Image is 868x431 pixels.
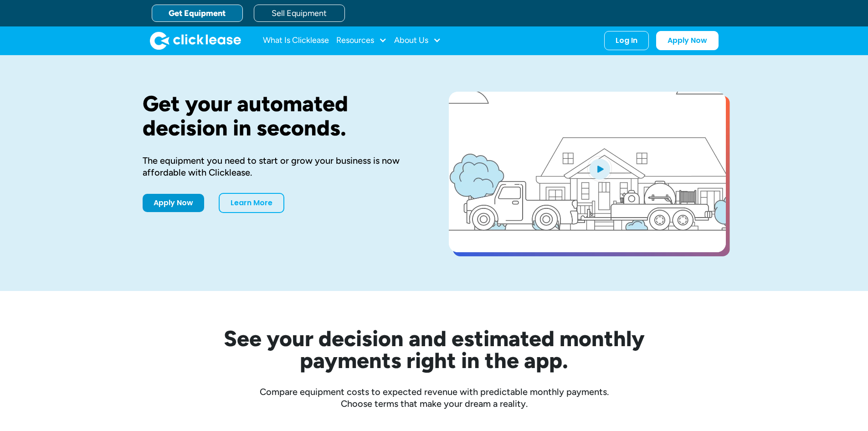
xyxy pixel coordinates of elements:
[143,155,420,178] div: The equipment you need to start or grow your business is now affordable with Clicklease.
[449,92,726,252] a: open lightbox
[143,92,420,140] h1: Get your automated decision in seconds.
[179,327,689,371] h2: See your decision and estimated monthly payments right in the app.
[616,36,637,45] div: Log In
[254,5,345,22] a: Sell Equipment
[336,31,387,50] div: Resources
[150,31,241,50] a: home
[150,31,241,50] img: Clicklease logo
[263,31,329,50] a: What Is Clicklease
[143,194,204,212] a: Apply Now
[394,31,441,50] div: About Us
[587,156,612,182] img: Blue play button logo on a light blue circular background
[219,193,284,213] a: Learn More
[152,5,243,22] a: Get Equipment
[143,386,726,410] div: Compare equipment costs to expected revenue with predictable monthly payments. Choose terms that ...
[656,31,719,50] a: Apply Now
